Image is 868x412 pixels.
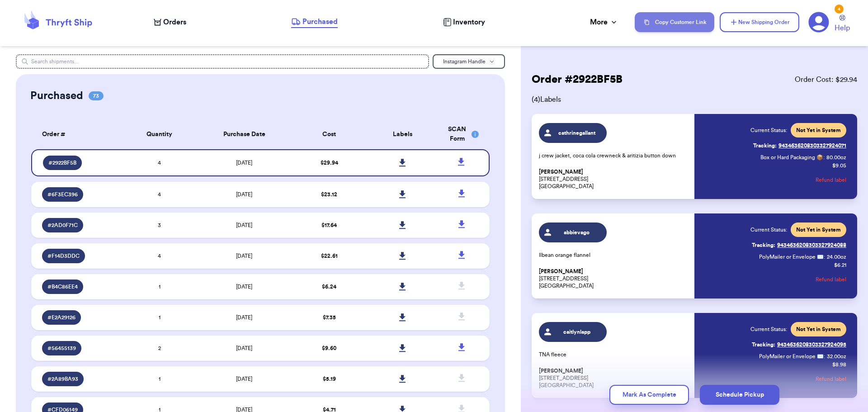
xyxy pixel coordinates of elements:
[556,328,599,336] span: caitlynlapp
[832,162,846,169] p: $ 9.05
[321,192,337,197] span: $ 23.12
[759,354,824,359] span: PolyMailer or Envelope ✉️
[48,159,76,166] span: # 2922BF5B
[796,326,841,333] span: Not Yet in System
[835,23,850,33] span: Help
[539,351,689,358] p: TNA fleece
[539,367,689,389] p: [STREET_ADDRESS] [GEOGRAPHIC_DATA]
[759,254,824,260] span: PolyMailer or Envelope ✉️
[158,223,161,228] span: 3
[196,119,292,149] th: Purchase Date
[750,326,787,333] span: Current Status:
[89,91,104,100] span: 73
[321,223,337,228] span: $ 17.64
[750,226,787,233] span: Current Status:
[590,17,618,28] div: More
[556,129,599,137] span: cathrinegallant
[827,253,846,260] span: 24.00 oz
[753,142,777,149] span: Tracking:
[323,376,336,382] span: $ 5.19
[322,346,336,351] span: $ 9.60
[832,361,846,368] p: $ 8.98
[159,284,160,289] span: 1
[453,17,485,28] span: Inventory
[835,5,844,14] div: 4
[443,59,486,64] span: Instagram Handle
[752,238,846,252] a: Tracking:9434636208303327924088
[539,169,583,175] span: [PERSON_NAME]
[163,17,186,28] span: Orders
[539,268,689,289] p: [STREET_ADDRESS] [GEOGRAPHIC_DATA]
[796,226,841,233] span: Not Yet in System
[835,15,850,33] a: Help
[236,223,252,228] span: [DATE]
[795,74,857,85] span: Order Cost: $ 29.94
[752,341,775,348] span: Tracking:
[539,368,583,374] span: [PERSON_NAME]
[752,242,775,249] span: Tracking:
[47,283,78,290] span: # B4C86EE4
[47,375,78,383] span: # 2A89BA93
[321,160,338,166] span: $ 29.94
[47,252,80,260] span: # F14D3DDC
[236,376,252,382] span: [DATE]
[827,353,846,360] span: 32.00 oz
[236,253,252,259] span: [DATE]
[816,369,846,389] button: Refund label
[323,315,336,320] span: $ 7.35
[159,315,160,320] span: 1
[291,16,338,28] a: Purchased
[236,192,252,197] span: [DATE]
[158,192,161,197] span: 4
[556,229,599,236] span: abbievago
[443,17,485,28] a: Inventory
[236,284,252,289] span: [DATE]
[752,337,846,352] a: Tracking:9434636208303327924095
[539,168,689,190] p: [STREET_ADDRESS] [GEOGRAPHIC_DATA]
[158,253,161,259] span: 4
[753,138,846,153] a: Tracking:9434636208303327924071
[47,345,76,352] span: # 56455139
[236,160,252,166] span: [DATE]
[808,12,829,33] a: 4
[823,154,825,161] span: :
[16,54,429,69] input: Search shipments...
[700,385,779,405] button: Schedule Pickup
[532,72,623,87] h2: Order # 2922BF5B
[47,191,78,198] span: # 6F3EC396
[609,385,689,405] button: Mark As Complete
[159,376,160,382] span: 1
[760,155,823,160] span: Box or Hard Packaging 📦
[321,253,338,259] span: $ 22.61
[635,12,714,32] button: Copy Customer Link
[834,261,846,269] p: $ 6.21
[816,170,846,190] button: Refund label
[826,154,846,161] span: 80.00 oz
[433,54,505,69] button: Instagram Handle
[31,119,123,149] th: Order #
[123,119,196,149] th: Quantity
[292,119,366,149] th: Cost
[720,12,799,32] button: New Shipping Order
[539,152,689,159] p: j crew jacket, coca cola crewneck & aritizia button down
[158,160,161,166] span: 4
[539,251,689,259] p: llbean orange flannel
[366,119,439,149] th: Labels
[816,270,846,289] button: Refund label
[750,127,787,134] span: Current Status:
[824,353,825,360] span: :
[539,268,583,275] span: [PERSON_NAME]
[236,315,252,320] span: [DATE]
[445,125,479,144] div: SCAN Form
[30,89,83,103] h2: Purchased
[532,94,857,105] span: ( 4 ) Labels
[154,17,186,28] a: Orders
[302,16,338,27] span: Purchased
[47,222,78,229] span: # 2AD0F71C
[158,346,161,351] span: 2
[824,253,825,260] span: :
[47,314,75,321] span: # E2A29126
[236,346,252,351] span: [DATE]
[322,284,336,289] span: $ 6.24
[796,127,841,134] span: Not Yet in System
